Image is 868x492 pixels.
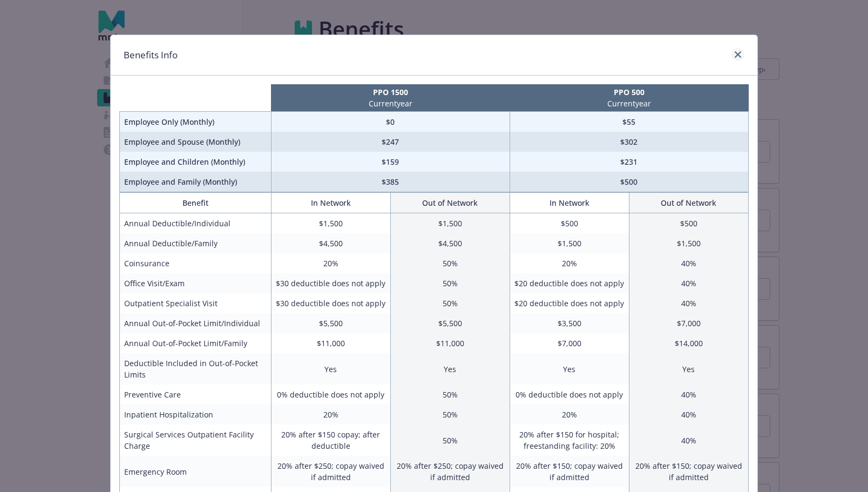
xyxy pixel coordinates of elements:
td: 20% [510,253,629,273]
td: 20% [271,405,390,424]
td: 0% deductible does not apply [271,385,390,405]
td: $20 deductible does not apply [510,293,629,313]
td: 50% [390,424,510,456]
td: $7,000 [510,333,629,353]
td: $11,000 [390,333,510,353]
td: 40% [629,385,748,405]
td: $1,500 [510,233,629,253]
td: 20% [271,253,390,273]
td: 20% after $250; copay waived if admitted [390,456,510,487]
td: Inpatient Hospitalization [120,405,272,424]
a: close [731,48,744,61]
td: Yes [271,353,390,385]
td: 20% after $150; copay waived if admitted [629,456,748,487]
td: Annual Out-of-Pocket Limit/Individual [120,313,272,333]
td: $159 [271,152,510,172]
td: $1,500 [390,213,510,234]
td: $4,500 [390,233,510,253]
td: 40% [629,273,748,293]
td: $0 [271,112,510,132]
td: $247 [271,132,510,152]
td: $500 [510,172,748,192]
td: Employee Only (Monthly) [120,112,272,132]
td: $11,000 [271,333,390,353]
p: Current year [512,98,746,109]
th: Benefit [120,193,272,213]
td: 40% [629,424,748,456]
td: 50% [390,385,510,405]
td: Outpatient Specialist Visit [120,293,272,313]
td: 40% [629,253,748,273]
td: $30 deductible does not apply [271,273,390,293]
td: 20% after $150 for hospital; freestanding facility: 20% [510,424,629,456]
td: Deductible Included in Out-of-Pocket Limits [120,353,272,385]
td: Employee and Family (Monthly) [120,172,272,192]
th: Out of Network [390,193,510,213]
td: 0% deductible does not apply [510,385,629,405]
p: PPO 500 [512,86,746,98]
td: $14,000 [629,333,748,353]
td: $3,500 [510,313,629,333]
td: Employee and Children (Monthly) [120,152,272,172]
td: $20 deductible does not apply [510,273,629,293]
td: Yes [629,353,748,385]
td: 20% after $250; copay waived if admitted [271,456,390,487]
td: $1,500 [271,213,390,234]
p: PPO 1500 [273,86,507,98]
td: $4,500 [271,233,390,253]
td: $5,500 [390,313,510,333]
th: In Network [271,193,390,213]
p: Current year [273,98,507,109]
td: $55 [510,112,748,132]
td: 20% after $150; copay waived if admitted [510,456,629,487]
td: Yes [390,353,510,385]
td: $231 [510,152,748,172]
td: Annual Out-of-Pocket Limit/Family [120,333,272,353]
td: $5,500 [271,313,390,333]
td: 40% [629,293,748,313]
td: Preventive Care [120,385,272,405]
td: Coinsurance [120,253,272,273]
td: 40% [629,405,748,424]
td: Emergency Room [120,456,272,487]
td: 20% after $150 copay; after deductible [271,424,390,456]
td: Office Visit/Exam [120,273,272,293]
td: 50% [390,253,510,273]
td: Yes [510,353,629,385]
th: intentionally left blank [120,84,272,112]
th: Out of Network [629,193,748,213]
td: Annual Deductible/Individual [120,213,272,234]
td: 50% [390,273,510,293]
td: Annual Deductible/Family [120,233,272,253]
td: $500 [629,213,748,234]
h1: Benefits Info [124,48,178,62]
td: 50% [390,405,510,424]
td: $385 [271,172,510,192]
td: 20% [510,405,629,424]
td: 50% [390,293,510,313]
td: $302 [510,132,748,152]
td: $1,500 [629,233,748,253]
td: $7,000 [629,313,748,333]
th: In Network [510,193,629,213]
td: Employee and Spouse (Monthly) [120,132,272,152]
td: $500 [510,213,629,234]
td: $30 deductible does not apply [271,293,390,313]
td: Surgical Services Outpatient Facility Charge [120,424,272,456]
